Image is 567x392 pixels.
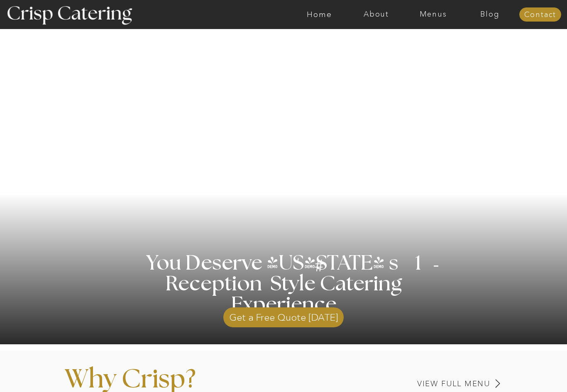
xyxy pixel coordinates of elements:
h3: # [296,258,344,282]
a: About [348,10,405,19]
a: Contact [519,11,561,19]
a: Blog [462,10,518,19]
a: Menus [405,10,462,19]
h3: ' [281,253,315,274]
h3: ' [417,243,441,291]
a: View Full Menu [359,380,491,388]
a: Get a Free Quote [DATE] [223,303,344,327]
a: Home [291,10,348,19]
h1: You Deserve [US_STATE] s 1 Reception Style Catering Experience [117,253,450,315]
